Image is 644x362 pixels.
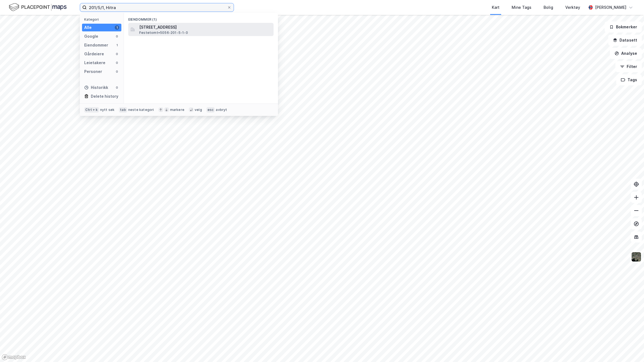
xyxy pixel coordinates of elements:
button: Filter [615,61,642,72]
div: Gårdeiere [84,51,104,57]
div: 1 [115,25,119,30]
div: Ctrl + k [84,107,99,113]
input: Søk på adresse, matrikkel, gårdeiere, leietakere eller personer [87,3,227,12]
a: Mapbox homepage [2,354,26,360]
div: Bolig [544,4,553,11]
div: Leietakere [84,59,105,66]
iframe: Chat Widget [616,336,644,362]
div: Historikk [84,84,108,91]
div: Kart [492,4,500,11]
div: neste kategori [128,108,154,112]
div: Eiendommer (1) [124,13,278,23]
div: avbryt [216,108,227,112]
div: 1 [115,43,119,47]
div: esc [206,107,215,113]
div: Mine Tags [512,4,531,11]
div: 0 [115,34,119,39]
button: Bokmerker [605,21,642,32]
div: tab [119,107,127,113]
div: Personer [84,68,102,75]
div: velg [195,108,202,112]
div: 0 [115,61,119,65]
div: Verktøy [565,4,580,11]
div: Eiendommer [84,42,108,48]
span: [STREET_ADDRESS] [139,24,271,31]
div: 0 [115,85,119,90]
button: Datasett [608,35,642,46]
div: Delete history [91,93,118,100]
img: 9k= [631,252,642,262]
div: 0 [115,52,119,56]
button: Analyse [610,48,642,59]
div: nytt søk [100,108,115,112]
div: Kategori [84,17,121,21]
div: Alle [84,24,92,31]
div: 0 [115,69,119,74]
div: Google [84,33,98,40]
button: Tags [616,74,642,85]
img: logo.f888ab2527a4732fd821a326f86c7f29.svg [9,2,67,12]
div: Kontrollprogram for chat [616,336,644,362]
div: markere [170,108,184,112]
div: [PERSON_NAME] [595,4,626,11]
span: Festetomt • 5056-201-5-1-0 [139,31,188,35]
